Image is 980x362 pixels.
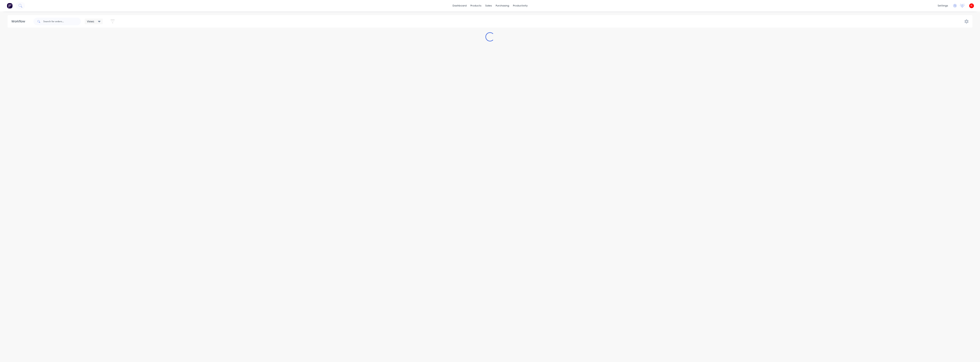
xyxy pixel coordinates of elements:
[7,3,13,9] img: Factory
[451,3,469,9] a: dashboard
[43,18,81,25] input: Search for orders...
[494,3,511,9] div: purchasing
[11,19,27,24] div: Workflow
[87,19,94,23] span: Views
[483,3,494,9] div: sales
[511,3,530,9] div: productivity
[971,4,973,7] span: IC
[469,3,483,9] div: products
[936,3,950,9] div: settings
